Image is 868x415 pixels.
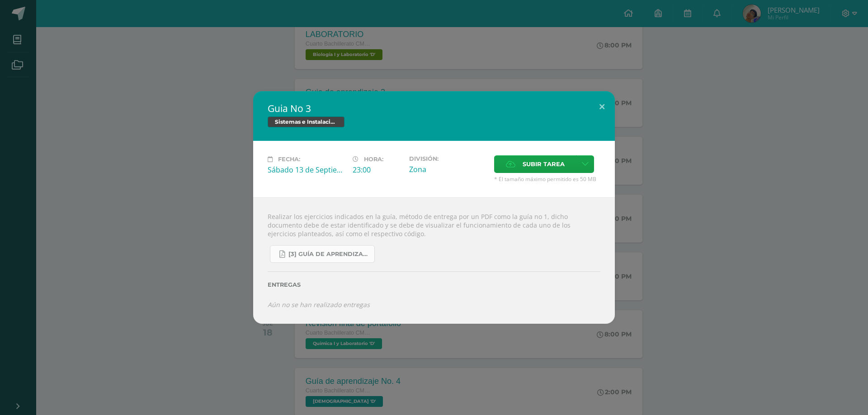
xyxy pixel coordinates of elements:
[253,197,615,323] div: Realizar los ejercicios indicados en la guía, método de entrega por un PDF como la guía no 1, dic...
[268,165,345,175] div: Sábado 13 de Septiembre
[268,281,600,288] label: Entregas
[409,164,487,174] div: Zona
[589,91,615,122] button: Close (Esc)
[278,156,300,163] span: Fecha:
[288,251,370,258] span: [3] Guía de Aprendizaje - Sistemas e Instalación de Software.pdf
[364,156,383,163] span: Hora:
[523,156,565,173] span: Subir tarea
[268,102,600,115] h2: Guia No 3
[270,245,375,263] a: [3] Guía de Aprendizaje - Sistemas e Instalación de Software.pdf
[268,300,370,309] i: Aún no se han realizado entregas
[268,117,344,127] span: Sistemas e Instalación de Software (Desarrollo de Software)
[494,175,600,183] span: * El tamaño máximo permitido es 50 MB
[409,155,487,162] label: División:
[353,165,402,175] div: 23:00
